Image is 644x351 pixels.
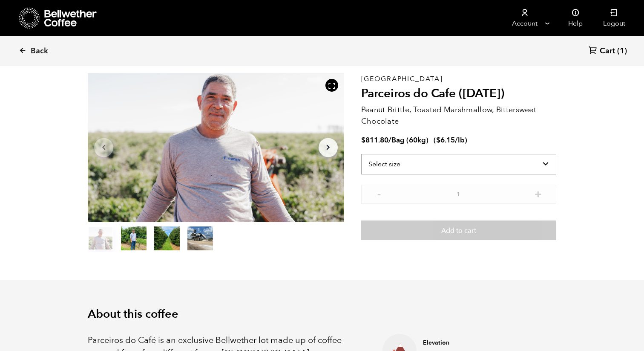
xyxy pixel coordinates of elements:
h2: About this coffee [88,307,556,321]
h2: Parceiros do Cafe ([DATE]) [361,87,556,101]
a: Cart (1) [589,46,627,57]
button: Add to cart [361,220,556,240]
bdi: 811.80 [361,135,388,145]
span: Bag (60kg) [391,135,428,145]
h4: Elevation [423,339,504,347]
p: Peanut Brittle, Toasted Marshmallow, Bittersweet Chocolate [361,104,556,127]
bdi: 6.15 [436,135,455,145]
span: / [388,135,391,145]
span: Cart [600,46,615,56]
span: $ [436,135,440,145]
span: ( ) [434,135,467,145]
span: Back [31,46,48,56]
span: (1) [617,46,627,56]
button: + [533,189,543,197]
button: - [374,189,385,197]
span: $ [361,135,365,145]
span: /lb [455,135,465,145]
